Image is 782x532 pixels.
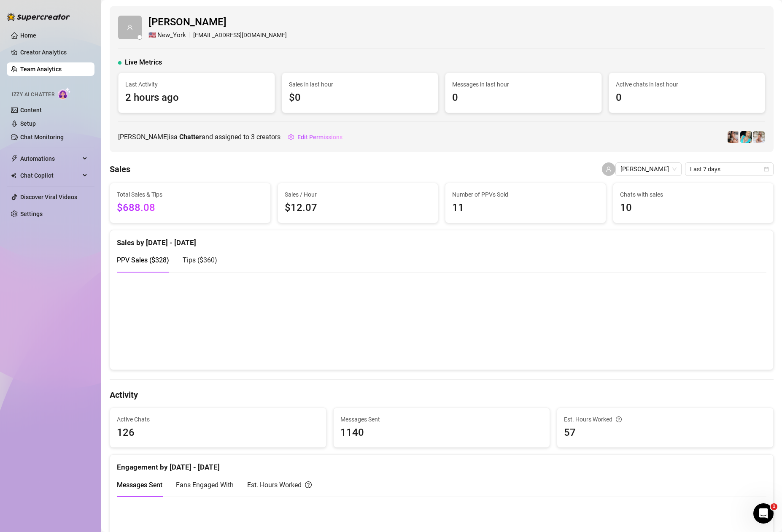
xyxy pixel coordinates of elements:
span: 126 [117,425,319,441]
a: Creator Analytics [20,46,88,59]
a: Home [20,32,36,39]
span: [PERSON_NAME] [148,14,287,30]
span: [PERSON_NAME] is a and assigned to creators [118,132,280,142]
span: 2 hours ago [125,90,268,106]
h4: Activity [110,389,774,401]
span: Chat Copilot [20,169,80,182]
span: Number of PPVs Sold [452,190,599,199]
img: Mishamai [728,131,739,143]
img: Veronica [753,131,765,143]
a: Settings [20,211,43,217]
a: Setup [20,120,36,127]
button: Edit Permissions [288,130,343,144]
span: $12.07 [285,200,431,216]
span: Tips ( $360 ) [183,256,217,264]
span: Last Activity [125,80,268,89]
div: [EMAIL_ADDRESS][DOMAIN_NAME] [148,30,287,41]
span: Last 7 days [690,163,769,176]
span: 11 [452,200,599,216]
span: 0 [452,90,595,106]
span: Edit Permissions [297,134,342,140]
span: 3 [251,133,255,141]
span: Messages in last hour [452,80,595,89]
h4: Sales [110,163,130,175]
span: $0 [289,90,431,106]
span: New_York [157,30,186,41]
div: Sales by [DATE] - [DATE] [117,230,766,248]
span: $688.08 [117,200,264,216]
span: calendar [764,167,769,172]
span: Messages Sent [117,481,162,489]
span: user [606,166,612,172]
span: Chats with sales [620,190,767,199]
span: question-circle [305,480,312,490]
span: Active chats in last hour [616,80,758,89]
span: Sales in last hour [289,80,431,89]
span: Active Chats [117,415,319,424]
span: Fans Engaged With [176,481,234,489]
span: Sales / Hour [285,190,431,199]
span: Live Metrics [125,57,162,68]
a: Chat Monitoring [20,134,64,140]
span: setting [288,134,294,140]
span: 0 [616,90,758,106]
span: 1140 [340,425,543,441]
iframe: Intercom live chat [753,503,774,524]
span: user [127,24,133,30]
span: PPV Sales ( $328 ) [117,256,169,264]
a: Discover Viral Videos [20,194,77,200]
span: 🇺🇸 [148,30,156,41]
span: 1 [771,503,777,510]
span: Izzy AI Chatter [12,91,54,99]
div: Engagement by [DATE] - [DATE] [117,455,766,473]
span: 10 [620,200,767,216]
a: Team Analytics [20,66,62,73]
img: logo-BBDzfeDw.svg [7,13,70,21]
span: Samantha Hammond [620,163,677,176]
b: Chatter [179,133,202,141]
a: Content [20,107,42,113]
img: AI Chatter [58,87,71,100]
img: Chat Copilot [11,173,16,178]
span: Messages Sent [340,415,543,424]
div: Est. Hours Worked [247,480,312,490]
span: Total Sales & Tips [117,190,264,199]
span: 57 [564,425,766,441]
span: question-circle [616,415,622,424]
span: Automations [20,152,80,165]
div: Est. Hours Worked [564,415,766,424]
span: thunderbolt [11,155,18,162]
img: Emily [740,131,752,143]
